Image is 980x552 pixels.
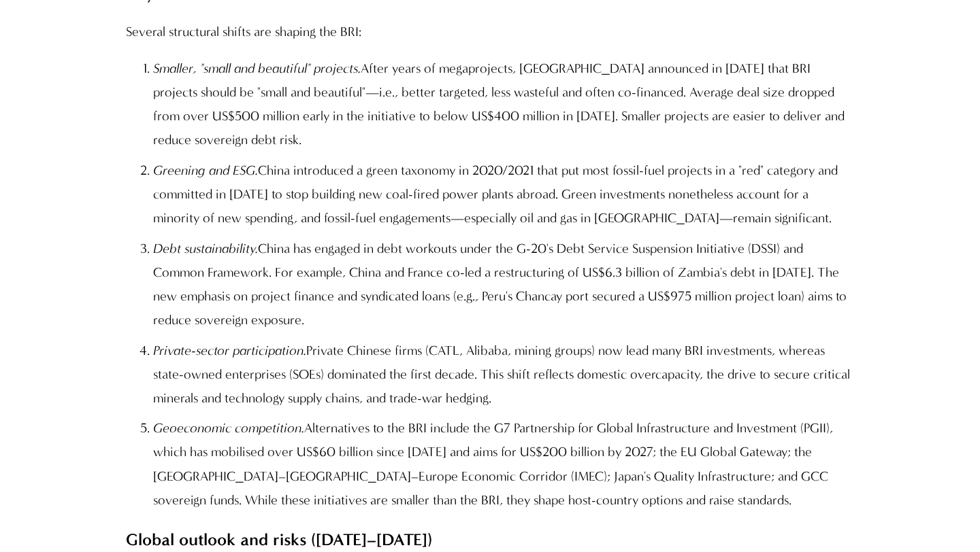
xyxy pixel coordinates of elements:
p: After years of megaprojects, [GEOGRAPHIC_DATA] announced in [DATE] that BRI projects should be "s... [153,56,853,152]
em: Greening and ESG. [153,162,258,178]
em: Private-sector participation. [153,343,306,358]
em: Debt sustainability. [153,241,258,256]
em: Smaller, "small and beautiful" projects. [153,61,361,76]
p: Private Chinese firms (CATL, Alibaba, mining groups) now lead many BRI investments, whereas state... [153,339,853,410]
p: China has engaged in debt workouts under the G-20's Debt Service Suspension Initiative (DSSI) and... [153,237,853,332]
p: China introduced a green taxonomy in 2020/2021 that put most fossil-fuel projects in a "red" cate... [153,158,853,230]
strong: Global outlook and risks ([DATE]–[DATE]) [126,530,432,549]
p: Alternatives to the BRI include the G7 Partnership for Global Infrastructure and Investment (PGII... [153,416,853,511]
em: Geoeconomic competition. [153,420,304,436]
p: Several structural shifts are shaping the BRI: [126,20,853,44]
